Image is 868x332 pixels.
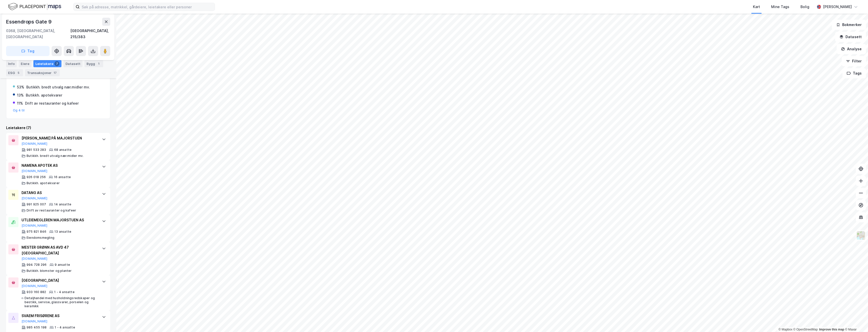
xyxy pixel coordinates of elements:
button: Datasett [835,32,866,42]
img: logo.f888ab2527a4732fd821a326f86c7f29.svg [8,2,61,11]
div: Kart [753,4,760,10]
button: Tags [842,68,866,78]
div: 981 533 283 [27,148,46,152]
div: Datasett [63,60,82,67]
div: ESG [6,69,23,76]
div: 14 ansatte [54,202,71,206]
div: UTLEIEMEGLEREN MAJORSTUEN AS [21,217,97,223]
div: Leietakere (7) [6,125,110,131]
button: Bokmerker [832,20,866,30]
button: [DOMAIN_NAME] [21,196,48,200]
div: MESTER GRØNN AS AVD 47 [GEOGRAPHIC_DATA] [21,244,97,256]
button: [DOMAIN_NAME] [21,169,48,173]
div: Butikkh. blomster og planter [27,269,72,273]
a: Improve this map [819,328,844,331]
div: Butikkh. apotekvarer [27,181,60,185]
div: 17 [53,70,58,75]
button: Og 4 til [13,108,25,112]
div: Butikkh. bredt utvalg nær.midler mv. [26,84,90,90]
div: 11% [17,100,23,106]
div: 16 ansatte [54,175,71,179]
button: [DOMAIN_NAME] [21,142,48,146]
a: Mapbox [778,328,792,331]
input: Søk på adresse, matrikkel, gårdeiere, leietakere eller personer [80,3,215,11]
div: Bolig [800,4,809,10]
div: 53% [17,84,24,90]
div: Transaksjoner [25,69,60,76]
button: [DOMAIN_NAME] [21,257,48,261]
div: Mine Tags [771,4,789,10]
div: 991 925 007 [27,202,46,206]
div: 9 ansatte [55,263,70,267]
iframe: Chat Widget [843,308,868,332]
div: [GEOGRAPHIC_DATA], 215/383 [70,28,110,40]
div: 13 ansatte [54,230,71,234]
div: Butikkh. bredt utvalg nær.midler mv. [27,154,83,158]
div: 68 ansatte [54,148,72,152]
div: [PERSON_NAME] PÅ MAJORSTUEN [21,135,97,141]
div: 994 728 296 [27,263,47,267]
button: Analyse [837,44,866,54]
div: Drift av restauranter og kafeer [25,100,79,106]
img: Z [856,231,866,240]
a: OpenStreetMap [793,328,818,331]
div: DATANG AS [21,190,97,196]
div: 1 - 4 ansatte [54,290,75,294]
div: 13% [17,92,24,98]
div: [GEOGRAPHIC_DATA] [21,277,97,283]
div: Bygg [84,60,103,67]
div: 5 [16,70,21,75]
div: NAMENA APOTEK AS [21,162,97,169]
div: 926 018 256 [27,175,46,179]
div: Eiere [19,60,31,67]
div: 7 [54,61,59,66]
div: Butikkh. apotekvarer [26,92,62,98]
button: [DOMAIN_NAME] [21,284,48,288]
div: Drift av restauranter og kafeer [27,208,76,212]
button: [DOMAIN_NAME] [21,224,48,228]
div: 975 821 846 [27,230,46,234]
div: Essendrops Gate 9 [6,18,53,26]
div: Detaljhandel med husholdningsredskaper og bestikk, servise, glassvarer, porselen og keramikk [25,296,97,308]
div: 1 - 4 ansatte [55,325,75,329]
div: Eiendomsmegling [27,236,54,240]
button: Tag [6,46,50,56]
div: 985 455 198 [27,325,47,329]
div: Leietakere [33,60,61,67]
div: 933 160 882 [27,290,46,294]
div: [PERSON_NAME] [823,4,852,10]
button: [DOMAIN_NAME] [21,319,48,323]
div: Info [6,60,17,67]
button: Filter [842,56,866,66]
div: SVAEM FRISØRENE AS [21,313,97,319]
div: 0368, [GEOGRAPHIC_DATA], [GEOGRAPHIC_DATA] [6,28,70,40]
div: 1 [96,61,101,66]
